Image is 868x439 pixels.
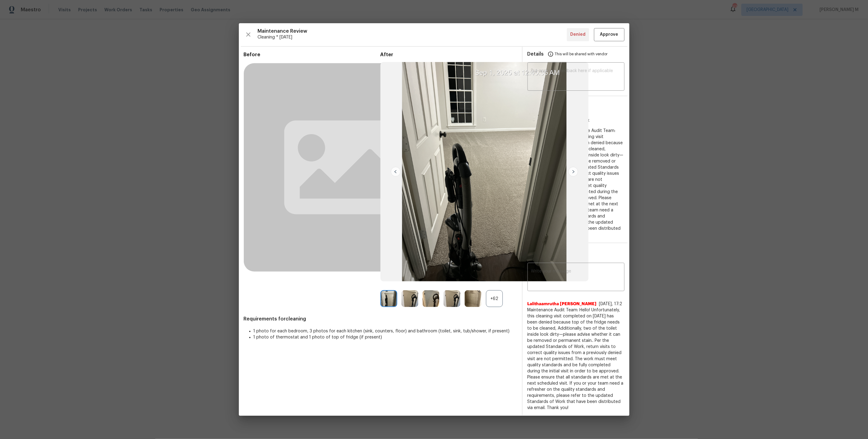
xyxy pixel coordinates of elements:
[555,47,608,61] span: This will be shared with vendor
[528,301,597,307] span: Lalithaamrutha [PERSON_NAME]
[380,52,517,58] span: After
[244,52,380,58] span: Before
[528,307,625,411] span: Maintenance Audit Team: Hello! Unfortunately, this cleaning visit completed on [DATE] has been de...
[258,28,567,34] span: Maintenance Review
[254,334,517,340] li: 1 photo of thermostat and 1 photo of top of fridge (if present)
[258,34,567,40] span: Cleaning * [DATE]
[254,328,517,334] li: 1 photo for each bedroom, 3 photos for each kitchen (sink, counters, floor) and bathroom (toilet,...
[600,31,618,38] span: Approve
[568,167,578,177] img: right-chevron-button-url
[528,47,544,61] span: Details
[391,167,401,177] img: left-chevron-button-url
[486,290,503,307] div: +62
[599,302,622,306] span: [DATE], 17:2
[594,28,625,41] button: Approve
[244,316,517,322] span: Requirements for cleaning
